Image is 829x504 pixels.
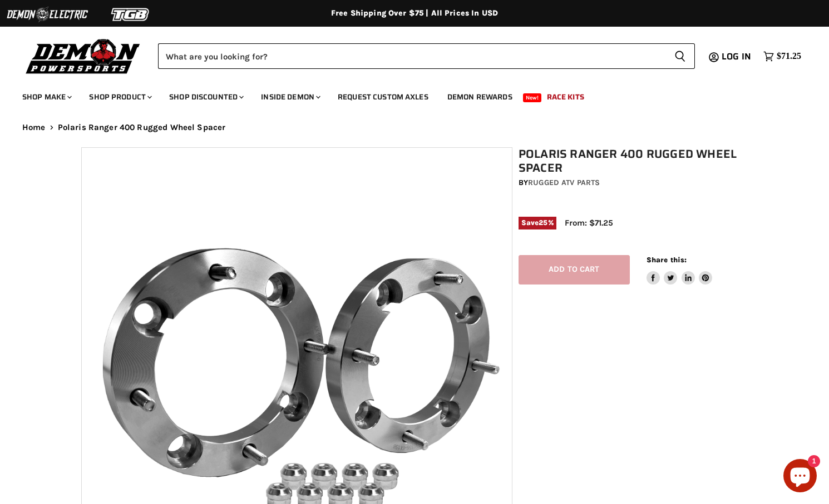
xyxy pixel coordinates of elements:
img: Demon Electric Logo 2 [6,4,89,25]
span: 25 [539,218,547,227]
a: Request Custom Axles [329,86,437,108]
span: Polaris Ranger 400 Rugged Wheel Spacer [58,123,226,132]
a: Shop Discounted [161,86,250,108]
span: Log in [722,49,751,63]
a: $71.25 [758,48,807,64]
span: From: $71.25 [565,218,613,228]
form: Product [158,43,695,69]
a: Shop Product [81,86,159,108]
div: by [519,177,754,189]
h1: Polaris Ranger 400 Rugged Wheel Spacer [519,147,754,175]
ul: Main menu [14,81,798,108]
a: Log in [717,52,758,62]
aside: Share this: [647,255,713,285]
a: Race Kits [539,86,593,108]
span: $71.25 [777,51,801,62]
span: New! [523,93,542,102]
img: Demon Powersports [22,36,144,76]
a: Home [22,123,46,132]
img: TGB Logo 2 [89,4,172,25]
a: Demon Rewards [439,86,521,108]
button: Search [665,43,695,69]
a: Shop Make [14,86,78,108]
inbox-online-store-chat: Shopify online store chat [780,459,820,495]
a: Rugged ATV Parts [528,178,600,187]
input: Search [158,43,665,69]
a: Inside Demon [253,86,327,108]
span: Share this: [647,256,687,264]
span: Save % [519,217,556,229]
